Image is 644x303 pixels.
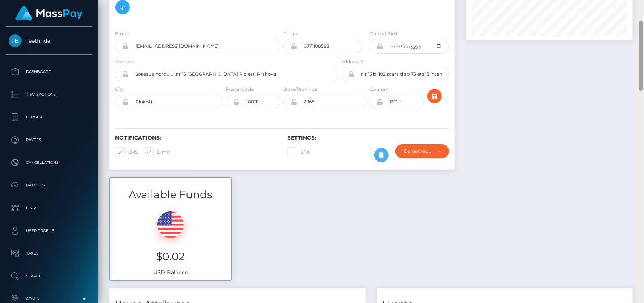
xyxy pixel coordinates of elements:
p: Search [9,270,89,282]
label: Phone [283,30,298,37]
img: Feetfinder [9,34,22,47]
label: E-mail [115,30,130,37]
h3: $0.02 [115,249,226,264]
p: User Profile [9,225,89,236]
h3: Available Funds [110,187,231,202]
a: User Profile [6,221,92,240]
label: E-mail [144,147,172,157]
a: Taxes [6,244,92,263]
label: Address [115,58,134,65]
label: Address 2 [341,58,363,65]
p: Cancellations [9,157,89,168]
img: USD.png [157,211,184,238]
p: Links [9,202,89,214]
a: Batches [6,176,92,195]
a: Payees [6,131,92,149]
img: MassPay Logo [15,6,83,21]
p: Payees [9,134,89,146]
span: Feetfinder [6,37,92,44]
p: Dashboard [9,66,89,78]
p: Batches [9,180,89,191]
label: Date of Birth [370,30,399,37]
button: Do not require [395,144,449,158]
a: Transactions [6,85,92,104]
div: USD Balance [110,202,231,280]
div: Do not require [404,148,431,154]
label: State/Province [283,86,317,93]
a: Cancellations [6,153,92,172]
label: City [115,86,124,93]
label: Country [370,86,389,93]
a: Search [6,267,92,286]
h6: Settings: [287,135,449,141]
p: Taxes [9,248,89,259]
h6: Notifications: [115,135,276,141]
p: Transactions [9,89,89,100]
label: Postal Code [226,86,254,93]
a: Links [6,199,92,218]
a: Ledger [6,108,92,127]
a: Dashboard [6,62,92,81]
label: 2FA [287,147,310,157]
p: Ledger [9,112,89,123]
label: SMS [115,147,138,157]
